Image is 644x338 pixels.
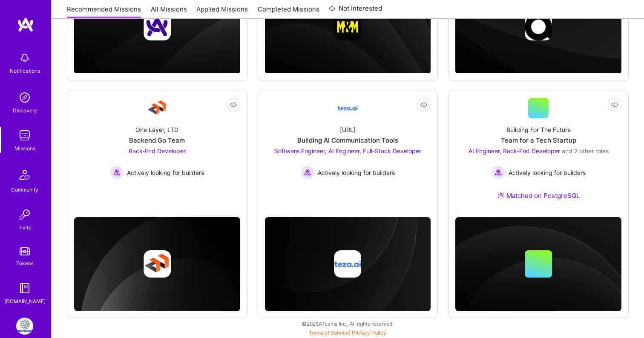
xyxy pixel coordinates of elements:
div: Notifications [10,66,40,75]
i: icon EyeClosed [230,101,237,108]
span: Actively looking for builders [127,168,204,177]
div: Backend Go Team [129,136,185,145]
img: Community [14,165,35,185]
div: [URL] [340,125,356,134]
img: cover [265,217,431,311]
div: Matched on PostgreSQL [497,191,580,200]
img: Actively looking for builders [492,166,505,179]
img: Company Logo [337,98,358,118]
img: PepsiCo: SodaStream Intl. 2024 AOP [16,318,33,335]
a: All Missions [151,5,187,19]
img: logo [17,17,34,32]
a: Company Logo[URL]Building AI Communication ToolsSoftware Engineer, AI Engineer, Full-Stack Develo... [265,98,431,201]
span: Software Engineer, AI Engineer, Full-Stack Developer [274,147,421,155]
span: Back-End Developer [129,147,186,155]
img: tokens [20,247,30,255]
a: Not Interested [329,3,382,19]
img: Company logo [334,250,361,278]
img: Actively looking for builders [301,166,314,179]
img: Invite [16,206,33,223]
div: One Layer, LTD [135,125,178,134]
a: Terms of Service [309,329,349,336]
a: Privacy Policy [352,329,386,336]
a: Applied Missions [196,5,248,19]
img: guide book [16,280,33,297]
div: Team for a Tech Startup [501,136,576,145]
div: © 2025 ATeams Inc., All rights reserved. [51,313,644,334]
div: Building For The Future [506,125,571,134]
img: Company logo [144,13,171,40]
span: and 2 other roles [562,147,609,155]
img: discovery [16,89,33,106]
div: Invite [18,223,32,232]
img: Company logo [144,250,171,278]
img: Ateam Purple Icon [497,192,504,198]
div: Tokens [16,259,34,268]
span: Actively looking for builders [318,168,395,177]
a: Company LogoOne Layer, LTDBackend Go TeamBack-End Developer Actively looking for buildersActively... [74,98,240,201]
img: cover [74,217,240,311]
img: teamwork [16,127,33,144]
i: icon EyeClosed [611,101,618,108]
div: [DOMAIN_NAME] [4,297,46,306]
div: Missions [14,144,35,153]
img: cover [455,217,621,311]
span: | [309,329,386,336]
img: Company logo [334,13,361,40]
img: Company logo [525,13,552,40]
a: Building For The FutureTeam for a Tech StartupAI Engineer, Back-End Developer and 2 other rolesAc... [455,98,621,210]
a: PepsiCo: SodaStream Intl. 2024 AOP [14,318,35,335]
span: AI Engineer, Back-End Developer [469,147,560,155]
div: Discovery [13,106,37,115]
span: Actively looking for builders [509,168,586,177]
div: Community [11,185,38,194]
img: bell [16,49,33,66]
i: icon EyeClosed [420,101,427,108]
a: Recommended Missions [67,5,141,19]
a: Completed Missions [258,5,319,19]
img: Actively looking for builders [110,166,124,179]
img: Company Logo [147,98,167,118]
div: Building AI Communication Tools [297,136,398,145]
